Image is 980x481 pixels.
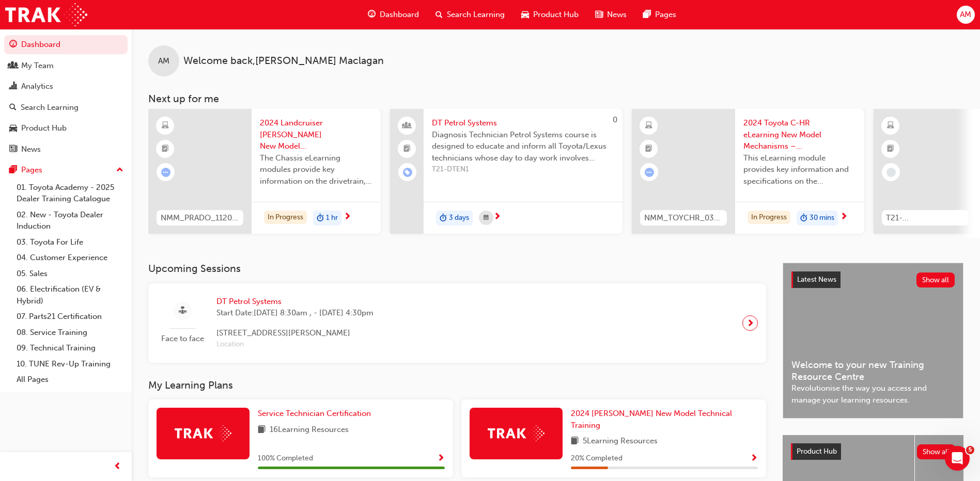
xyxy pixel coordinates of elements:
span: Product Hub [797,447,837,456]
a: NMM_PRADO_112024_MODULE_22024 Landcruiser [PERSON_NAME] New Model Mechanisms - Chassis 2The Chass... [148,109,381,234]
a: Product HubShow all [791,443,955,460]
button: Show Progress [437,452,445,465]
span: news-icon [595,8,603,21]
span: booktick-icon [403,142,411,156]
span: pages-icon [643,8,651,21]
span: up-icon [116,164,123,177]
button: Pages [4,161,128,180]
div: Analytics [21,81,53,92]
span: T21-PTHV_HYBRID_PRE_READ [886,212,965,224]
span: prev-icon [114,460,121,473]
a: Face to faceDT Petrol SystemsStart Date:[DATE] 8:30am , - [DATE] 4:30pm[STREET_ADDRESS][PERSON_NA... [157,292,758,355]
a: Analytics [4,77,128,96]
span: search-icon [435,8,443,21]
span: 100 % Completed [258,453,313,464]
a: 10. TUNE Rev-Up Training [12,356,128,372]
button: Show all [917,444,956,459]
span: The Chassis eLearning modules provide key information on the drivetrain, suspension, brake and st... [260,152,372,187]
span: learningRecordVerb_ENROLL-icon [403,168,412,177]
span: Dashboard [380,9,419,21]
span: search-icon [9,103,17,113]
span: NMM_PRADO_112024_MODULE_2 [161,212,239,224]
span: 2024 [PERSON_NAME] New Model Technical Training [571,409,732,430]
a: news-iconNews [587,4,635,25]
span: book-icon [571,435,579,448]
span: guage-icon [9,40,17,50]
div: Product Hub [21,122,67,134]
img: Trak [5,3,87,26]
span: 1 hr [326,212,338,224]
a: All Pages [12,372,128,388]
div: My Team [21,60,54,72]
img: Trak [488,425,545,441]
h3: Upcoming Sessions [148,263,766,275]
span: NMM_TOYCHR_032024_MODULE_2 [644,212,723,224]
a: 08. Service Training [12,325,128,341]
a: Service Technician Certification [258,408,375,420]
button: Show Progress [750,452,758,465]
span: 16 Learning Resources [270,424,349,437]
a: News [4,140,128,159]
span: next-icon [493,213,501,222]
a: 09. Technical Training [12,340,128,356]
span: duration-icon [317,212,324,225]
span: next-icon [840,213,848,222]
a: Latest NewsShow all [791,271,955,288]
a: search-iconSearch Learning [427,4,513,25]
span: Service Technician Certification [258,409,371,418]
a: My Team [4,56,128,75]
span: booktick-icon [162,142,169,156]
span: people-icon [9,61,17,71]
span: 20 % Completed [571,453,623,464]
span: T21-DTEN1 [432,164,614,175]
img: Trak [175,425,231,441]
a: Product Hub [4,119,128,138]
a: 2024 [PERSON_NAME] New Model Technical Training [571,408,758,431]
span: learningRecordVerb_ATTEMPT-icon [161,168,170,177]
span: 30 mins [810,212,834,224]
span: chart-icon [9,82,17,91]
span: DT Petrol Systems [432,117,614,129]
a: Search Learning [4,98,128,117]
span: Revolutionise the way you access and manage your learning resources. [791,382,955,406]
span: AM [158,55,169,67]
span: next-icon [344,213,351,222]
span: pages-icon [9,166,17,175]
span: Show Progress [750,454,758,463]
span: DT Petrol Systems [216,296,374,308]
span: 5 Learning Resources [583,435,658,448]
span: news-icon [9,145,17,154]
span: Welcome back , [PERSON_NAME] Maclagan [183,55,384,67]
span: learningResourceType_ELEARNING-icon [645,119,652,133]
span: duration-icon [440,212,447,225]
span: Start Date: [DATE] 8:30am , - [DATE] 4:30pm [216,307,374,319]
span: booktick-icon [645,142,652,156]
a: Dashboard [4,35,128,54]
span: 2024 Landcruiser [PERSON_NAME] New Model Mechanisms - Chassis 2 [260,117,372,152]
div: In Progress [264,211,307,225]
span: Latest News [797,275,836,284]
span: booktick-icon [887,142,894,156]
span: Pages [655,9,676,21]
span: News [607,9,627,21]
span: learningRecordVerb_ATTEMPT-icon [645,168,654,177]
span: learningResourceType_ELEARNING-icon [162,119,169,133]
h3: Next up for me [132,93,980,105]
a: 06. Electrification (EV & Hybrid) [12,281,128,309]
span: Face to face [157,333,208,345]
a: pages-iconPages [635,4,685,25]
div: News [21,143,41,155]
a: 07. Parts21 Certification [12,309,128,325]
span: 2024 Toyota C-HR eLearning New Model Mechanisms – Powertrains (Module 2) [743,117,856,152]
span: Diagnosis Technician Petrol Systems course is designed to educate and inform all Toyota/Lexus tec... [432,129,614,164]
a: 02. New - Toyota Dealer Induction [12,207,128,234]
span: car-icon [9,124,17,133]
a: 05. Sales [12,266,128,282]
span: people-icon [403,119,411,133]
span: book-icon [258,424,266,437]
span: [STREET_ADDRESS][PERSON_NAME] [216,327,374,339]
span: sessionType_FACE_TO_FACE-icon [179,304,186,317]
div: In Progress [748,211,790,225]
a: 03. Toyota For Life [12,234,128,250]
